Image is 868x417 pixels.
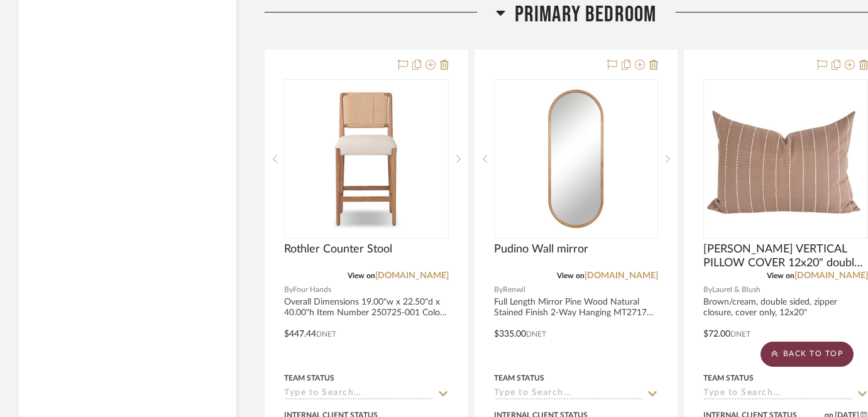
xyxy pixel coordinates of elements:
a: [DOMAIN_NAME] [375,271,449,280]
img: Rothler Counter Stool [288,80,445,237]
div: Team Status [284,372,334,384]
a: [DOMAIN_NAME] [794,271,868,280]
span: View on [348,272,375,279]
span: [PERSON_NAME] VERTICAL PILLOW COVER 12x20" double sided [703,242,868,270]
span: Rothler Counter Stool [284,242,392,256]
div: 0 [495,80,658,238]
span: View on [557,272,585,279]
span: By [703,284,712,296]
span: Laurel & Blush [712,284,761,296]
span: Primary Bedroom [515,1,657,28]
div: Team Status [494,372,544,384]
img: Pudino Wall mirror [497,80,654,237]
div: 0 [285,80,448,238]
span: Four Hands [293,284,331,296]
input: Type to Search… [494,388,644,400]
a: [DOMAIN_NAME] [585,271,658,280]
span: Renwil [503,284,525,296]
span: By [284,284,293,296]
span: View on [767,272,794,279]
scroll-to-top-button: BACK TO TOP [761,342,854,367]
input: Type to Search… [703,388,853,400]
span: Pudino Wall mirror [494,242,588,256]
img: NAOMI VERTICAL PILLOW COVER 12x20" double sided [707,80,864,237]
span: By [494,284,503,296]
div: Team Status [703,372,754,384]
input: Type to Search… [284,388,434,400]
